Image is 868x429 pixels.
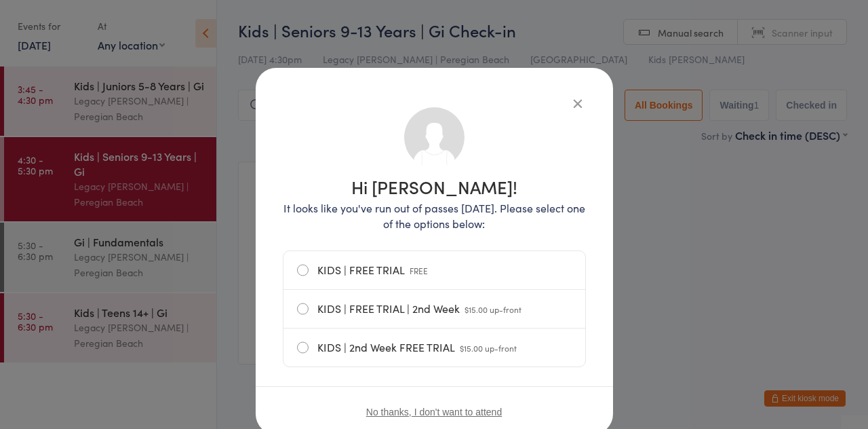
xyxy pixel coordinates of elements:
[465,303,521,315] span: $15.00 up-front
[297,251,572,289] label: KIDS | FREE TRIAL
[410,265,428,276] span: FREE
[297,329,572,367] label: KIDS | 2nd Week FREE TRIAL
[283,178,586,195] h1: Hi [PERSON_NAME]!
[366,407,502,417] button: No thanks, I don't want to attend
[403,106,466,169] img: no_photo.png
[460,342,517,354] span: $15.00 up-front
[283,200,586,231] p: It looks like you've run out of passes [DATE]. Please select one of the options below:
[297,290,572,328] label: KIDS | FREE TRIAL | 2nd Week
